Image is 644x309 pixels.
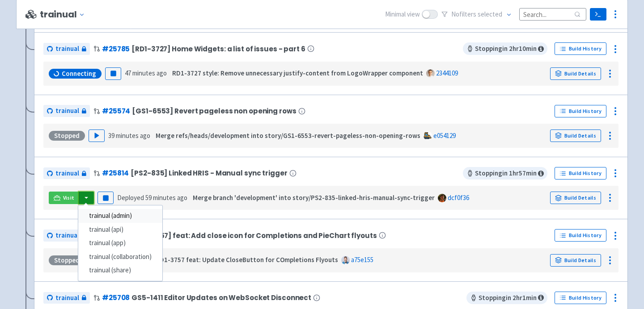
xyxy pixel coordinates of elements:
[451,9,502,20] span: No filter s
[156,131,420,140] strong: Merge refs/heads/development into story/GS1-6553-revert-pageless-non-opening-rows
[63,194,75,201] span: Visit
[436,69,458,77] a: 2344109
[40,9,89,20] button: trainual
[55,293,79,303] span: trainual
[550,129,601,142] a: Build Details
[78,223,162,237] a: trainual (api)
[55,44,79,54] span: trainual
[125,69,167,77] time: 47 minutes ago
[55,106,79,116] span: trainual
[145,193,187,202] time: 59 minutes ago
[62,69,96,78] span: Connecting
[102,293,130,302] a: #25708
[43,230,90,242] a: trainual
[102,106,130,116] a: #25574
[550,192,601,204] a: Build Details
[102,168,129,178] a: #25814
[385,9,420,20] span: Minimal view
[97,192,114,204] button: Pause
[132,107,296,115] span: [GS1-6553] Revert pageless non opening rows
[108,131,150,140] time: 39 minutes ago
[78,250,162,264] a: trainual (collaboration)
[550,254,601,267] a: Build Details
[478,10,502,18] span: selected
[555,292,606,304] a: Build History
[78,236,162,250] a: trainual (app)
[43,105,90,117] a: trainual
[156,255,338,264] strong: RD1-3757 feat: Update CloseButton for COmpletions Flyouts
[519,8,586,20] input: Search...
[43,167,90,180] a: trainual
[448,193,469,202] a: dcf0f36
[55,230,79,241] span: trainual
[590,8,606,21] a: Terminal
[463,42,547,55] span: Stopping in 2 hr 10 min
[131,294,311,301] span: GS5-1411 Editor Updates on WebSocket Disconnect
[550,67,601,80] a: Build Details
[55,168,79,179] span: trainual
[78,263,162,277] a: trainual (share)
[466,292,547,304] span: Stopping in 2 hr 1 min
[49,131,85,141] div: Stopped
[132,232,377,239] span: [RD1-3757] feat: Add close icon for Completions and PieChart flyouts
[117,193,187,202] span: Deployed
[43,292,90,304] a: trainual
[433,131,456,140] a: e054129
[89,129,105,142] button: Play
[131,45,305,53] span: [RD1-3727] Home Widgets: a list of issues - part 6
[555,167,606,180] a: Build History
[555,105,606,117] a: Build History
[555,42,606,55] a: Build History
[105,67,121,80] button: Pause
[555,229,606,242] a: Build History
[43,43,90,55] a: trainual
[102,44,130,54] a: #25785
[49,192,79,204] a: Visit
[193,193,435,202] strong: Merge branch 'development' into story/PS2-835-linked-hris-manual-sync-trigger
[131,169,287,177] span: [PS2-835] Linked HRIS - Manual sync trigger
[351,255,373,264] a: a75e155
[172,69,423,77] strong: RD1-3727 style: Remove unnecessary justify-content from LogoWrapper component
[463,167,547,180] span: Stopping in 1 hr 57 min
[78,209,162,223] a: trainual (admin)
[49,255,85,265] div: Stopped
